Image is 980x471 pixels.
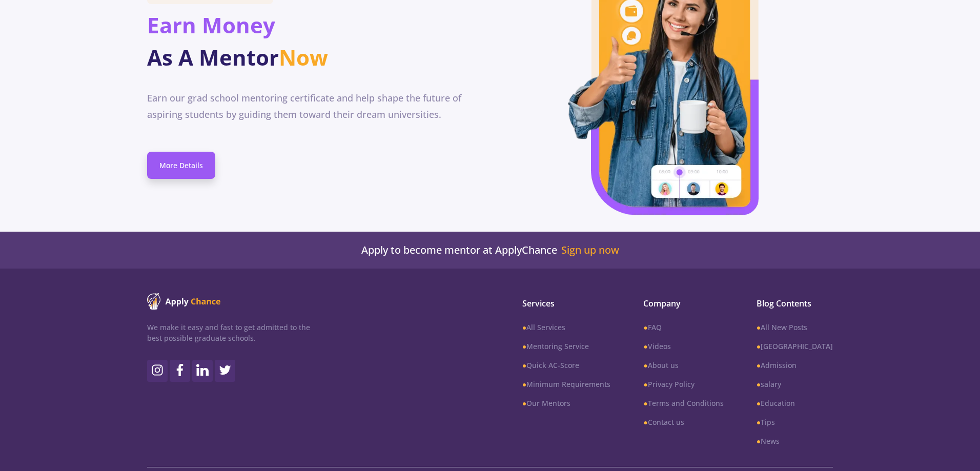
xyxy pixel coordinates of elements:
a: ●Videos [643,341,723,352]
b: ● [757,379,761,389]
b: ● [757,436,761,446]
a: ●Contact us [643,417,723,427]
img: ApplyChance logo [147,293,221,310]
b: ● [757,322,761,332]
a: ●salary [757,379,833,390]
span: Company [643,297,723,310]
b: ● [757,360,761,370]
a: More Details [147,152,215,179]
b: ● [522,379,526,389]
a: ●Privacy Policy [643,379,723,390]
b: ● [522,398,526,408]
p: We make it easy and fast to get admitted to the best possible graduate schools. [147,322,310,343]
b: ● [522,360,526,370]
b: As A Mentor [147,10,328,72]
a: ●Terms and Conditions [643,398,723,408]
a: ●All New Posts [757,322,833,333]
span: Earn our grad school mentoring certificate and help shape the future of aspiring students by guid... [147,92,461,120]
a: ●Quick AC-Score [522,360,610,371]
b: ● [522,341,526,351]
b: ● [643,398,647,408]
a: ●News [757,436,833,446]
b: ● [643,341,647,351]
a: ●Mentoring Service [522,341,610,352]
a: ●All Services [522,322,610,333]
a: ●Admission [757,360,833,371]
b: ● [643,379,647,389]
b: ● [522,322,526,332]
span: Blog Contents [757,297,833,310]
a: ●About us [643,360,723,371]
span: Earn Money [147,10,275,39]
a: ●FAQ [643,322,723,333]
b: ● [643,360,647,370]
span: Now [279,43,328,72]
b: ● [757,398,761,408]
span: Services [522,297,610,310]
a: ●Our Mentors [522,398,610,408]
a: ●Tips [757,417,833,427]
a: ●Education [757,398,833,408]
b: ● [757,417,761,427]
b: ● [643,417,647,427]
a: Sign up now [561,244,619,256]
b: ● [643,322,647,332]
a: ●Minimum Requirements [522,379,610,390]
b: ● [757,341,761,351]
a: ●[GEOGRAPHIC_DATA] [757,341,833,352]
